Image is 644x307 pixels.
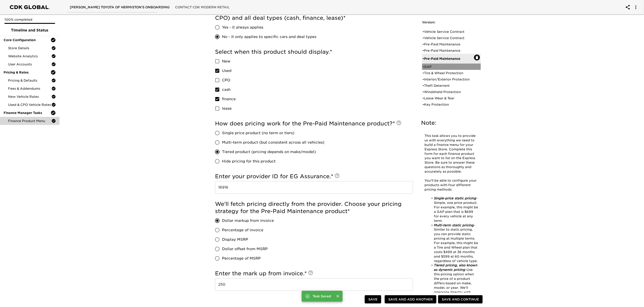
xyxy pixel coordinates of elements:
span: New Vehicle Rates [8,94,51,99]
span: cash [222,87,231,92]
p: This task allows you to provide us with everything we need to build a finance menu for your Expre... [424,134,478,174]
span: Display MSRP [222,237,248,242]
div: •Theft Deterrent [422,82,481,89]
span: Save [368,297,378,302]
span: Pricing & Defaults [8,78,51,83]
span: Used & CPO Vehicle Rates [8,102,51,107]
span: Dollar markup from invoice [222,218,274,223]
em: Single-price static pricing [434,196,476,200]
div: • Vehicle Service Contract [422,36,474,40]
h5: Enter your provider ID for EG Assurance. [215,173,413,180]
span: User Accounts [8,62,51,67]
div: •Pre-Paid Maintenance [422,41,481,47]
h6: Version: [422,20,481,25]
em: - [465,268,467,271]
button: account of current user [622,2,633,13]
span: Save and Continue [442,297,479,302]
span: Tiered product (pricing depends on make/model) [222,149,316,155]
span: Dollar offset from MSRP [222,246,268,252]
div: • Tire & Wheel Protection [422,71,474,75]
div: Task Saved [313,292,331,300]
button: Save [365,295,381,304]
span: lease [222,106,232,111]
div: • Vehicle Service Contract [422,29,474,34]
span: Timeline and Status [4,28,56,33]
span: Save and Add Another [388,297,433,302]
span: Percentage of invoice [222,227,263,233]
p: You'll be able to configure your products with four different pricing methods: [424,178,478,192]
span: Single price product (no term or tiers) [222,130,294,136]
em: Multi-term static pricing [434,223,474,227]
div: • Interior/Exterior Protection [422,77,474,82]
span: Used [222,68,231,73]
input: Example: 012B23 [215,181,413,194]
div: • Pre-Paid Maintenance [422,48,474,53]
span: Yes - it always applies [222,25,263,30]
div: •Interior/Exterior Protection [422,76,481,82]
div: •Windshield Protection [422,89,481,95]
div: •Key Protection [422,101,481,108]
div: •Pre-Paid Maintenance [422,47,481,54]
div: •GAP [422,64,481,70]
div: • Key Protection [422,102,474,107]
li: - Simple, one price product. For example, this might be a GAP plan that is $699 for every vehicle... [429,196,478,223]
span: Finance Product Menu [8,119,51,123]
li: Similar to static pricing, you can provide static pricing at multiple terms. For example, this mi... [429,223,478,263]
span: Contact CDK Modern Retail [175,4,230,10]
button: Delete: Pre-Paid Maintenance [474,55,480,60]
div: •Vehicle Service Contract [422,35,481,41]
div: •Tire & Wheel Protection [422,70,481,76]
span: Percentage of MSRP [222,256,261,261]
div: • Pre-Paid Maintenance [422,42,474,47]
button: account of current user [631,2,641,13]
span: Core Configuration [4,38,51,42]
h5: Note: [421,119,482,127]
div: •Lease Wear & Tear [422,95,481,101]
div: •Vehicle Service Contract [422,29,481,35]
h5: Select when this product should display. [215,48,413,56]
button: Close [335,293,341,299]
div: • Theft Deterrent [422,83,474,88]
span: Store Details [8,46,51,50]
span: CPO [222,78,230,83]
div: • Windshield Protection [422,90,474,94]
div: • Lease Wear & Tear [422,96,474,100]
em: - [474,223,475,227]
span: finance [222,96,236,102]
span: Hide pricing for this product [222,159,276,164]
span: No - it only applies to specific cars and deal types [222,34,316,40]
span: Finance Manager Tasks [4,111,51,115]
h5: We'll fetch pricing directly from the provider. Choose your pricing strategy for the Pre-Paid Mai... [215,200,413,215]
p: 100% completed [4,17,55,22]
span: Multi-term product (but consistent across all vehicles) [222,140,324,145]
div: • Pre-Paid Maintenance [422,56,474,61]
span: Fees & Addendums [8,86,51,91]
span: [PERSON_NAME] Toyota of Hermiston's Onboarding [70,4,170,10]
div: • GAP [422,65,474,69]
h5: Enter the mark up from invoice. [215,270,413,277]
em: Tiered pricing, also known as dynamic pricing [434,264,479,272]
button: Save and Continue [438,295,483,304]
button: Save and Add Another [385,295,436,304]
span: Website Analytics [8,54,51,58]
h5: How does pricing work for the Pre-Paid Maintenance product? [215,120,413,127]
span: New [222,59,230,64]
div: •Pre-Paid Maintenance [422,54,481,64]
span: Pricing & Rates [4,70,51,75]
input: Example: +$1000 [215,278,413,291]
